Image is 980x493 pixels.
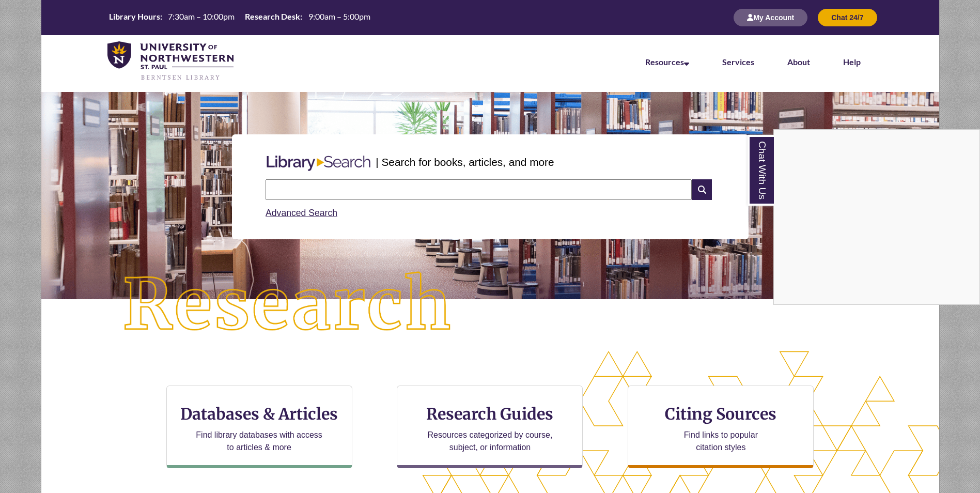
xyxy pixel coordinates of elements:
[774,130,979,304] iframe: Chat Widget
[773,129,980,305] div: Chat With Us
[843,57,861,67] a: Help
[748,135,774,206] a: Chat With Us
[787,57,810,67] a: About
[722,57,754,67] a: Services
[107,41,234,82] img: UNWSP Library Logo
[645,57,689,67] a: Resources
